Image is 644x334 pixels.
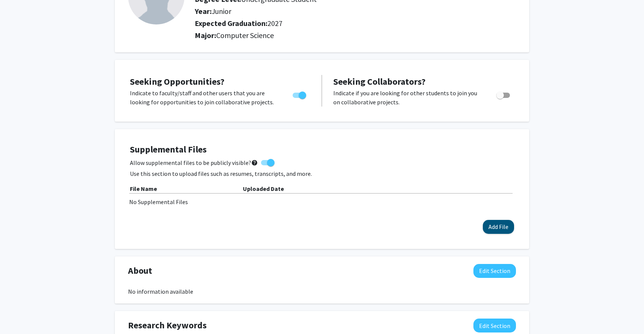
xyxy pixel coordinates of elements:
[473,319,516,332] button: Edit Research Keywords
[130,158,258,167] span: Allow supplemental files to be publicly visible?
[130,169,514,178] p: Use this section to upload files such as resumes, transcripts, and more.
[290,88,310,100] div: Toggle
[128,319,207,332] span: Research Keywords
[483,220,514,234] button: Add File
[128,264,152,278] span: About
[130,76,224,87] span: Seeking Opportunities?
[130,88,278,107] p: Indicate to faculty/staff and other users that you are looking for opportunities to join collabor...
[333,76,426,87] span: Seeking Collaborators?
[195,7,464,16] h2: Year:
[473,264,516,278] button: Edit About
[493,88,514,100] div: Toggle
[212,6,231,16] span: Junior
[243,185,284,192] b: Uploaded Date
[195,31,516,40] h2: Major:
[6,300,32,328] iframe: Chat
[128,287,516,296] div: No information available
[130,144,514,155] h4: Supplemental Files
[251,158,258,167] mat-icon: help
[130,185,157,192] b: File Name
[216,31,274,40] span: Computer Science
[195,19,464,28] h2: Expected Graduation:
[267,18,282,28] span: 2027
[129,197,515,206] div: No Supplemental Files
[333,88,482,107] p: Indicate if you are looking for other students to join you on collaborative projects.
